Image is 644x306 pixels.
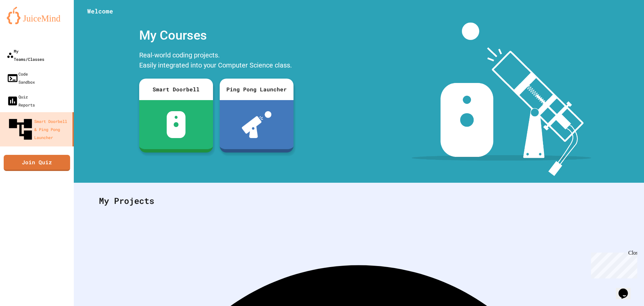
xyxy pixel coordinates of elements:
[92,188,626,214] div: My Projects
[7,93,35,109] div: Quiz Reports
[220,79,293,100] div: Ping Pong Launcher
[412,23,591,176] img: banner-image-my-projects.png
[167,111,186,138] img: sdb-white.svg
[7,47,44,63] div: My Teams/Classes
[7,70,35,86] div: Code Sandbox
[588,250,637,278] iframe: chat widget
[3,3,46,43] div: Chat with us now!Close
[616,279,637,299] iframe: chat widget
[7,116,70,143] div: Smart Doorbell & Ping Pong Launcher
[242,111,272,138] img: ppl-with-ball.png
[4,155,70,171] a: Join Quiz
[7,7,67,24] img: logo-orange.svg
[136,48,297,74] div: Real-world coding projects. Easily integrated into your Computer Science class.
[139,79,213,100] div: Smart Doorbell
[136,23,297,48] div: My Courses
